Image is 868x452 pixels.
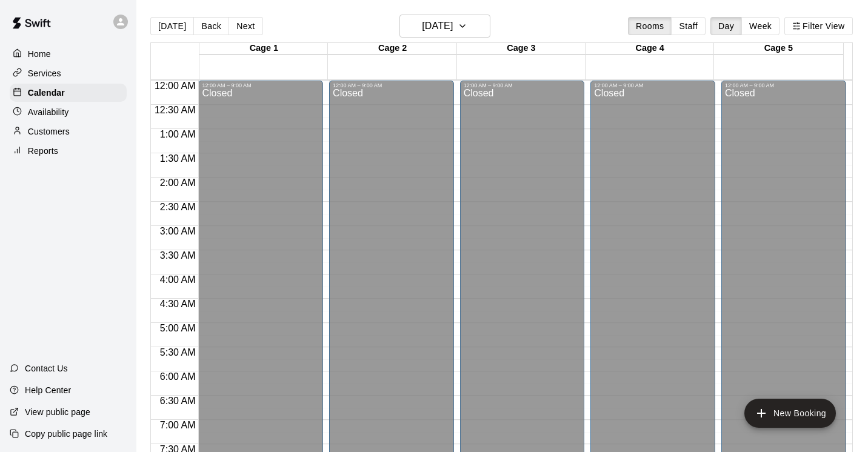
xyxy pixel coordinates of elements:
span: 7:00 AM [157,420,199,430]
button: Rooms [628,17,672,35]
button: [DATE] [399,15,490,38]
button: Staff [671,17,706,35]
button: Next [229,17,262,35]
h6: [DATE] [422,18,453,35]
span: 5:30 AM [157,347,199,357]
span: 3:30 AM [157,250,199,261]
span: 12:30 AM [152,105,199,115]
a: Calendar [10,84,127,102]
div: 12:00 AM – 9:00 AM [202,82,319,88]
a: Services [10,64,127,82]
p: Customers [28,125,70,138]
span: 1:00 AM [157,129,199,139]
span: 3:00 AM [157,226,199,236]
div: Cage 3 [457,43,586,55]
button: add [744,399,836,428]
span: 12:00 AM [152,81,199,91]
p: Contact Us [25,362,68,374]
button: Filter View [784,17,852,35]
p: Home [28,48,51,60]
a: Home [10,45,127,63]
span: 5:00 AM [157,323,199,333]
span: 2:30 AM [157,202,199,212]
div: 12:00 AM – 9:00 AM [594,82,712,88]
div: Cage 2 [328,43,456,55]
a: Customers [10,122,127,141]
div: Cage 5 [714,43,843,55]
p: Help Center [25,384,71,396]
div: 12:00 AM – 9:00 AM [725,82,843,88]
span: 4:00 AM [157,274,199,285]
p: Calendar [28,87,65,99]
span: 1:30 AM [157,153,199,164]
p: Services [28,67,61,79]
span: 6:00 AM [157,371,199,382]
div: 12:00 AM – 9:00 AM [464,82,581,88]
a: Reports [10,142,127,160]
div: 12:00 AM – 9:00 AM [333,82,450,88]
div: Cage 4 [586,43,714,55]
p: Copy public page link [25,428,107,440]
button: Day [710,17,742,35]
p: View public page [25,406,90,418]
button: Back [193,17,229,35]
span: 4:30 AM [157,299,199,309]
span: 2:00 AM [157,178,199,188]
span: 6:30 AM [157,396,199,406]
p: Reports [28,145,58,157]
p: Availability [28,106,69,118]
button: Week [741,17,780,35]
button: [DATE] [150,17,194,35]
a: Availability [10,103,127,121]
div: Cage 1 [199,43,328,55]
